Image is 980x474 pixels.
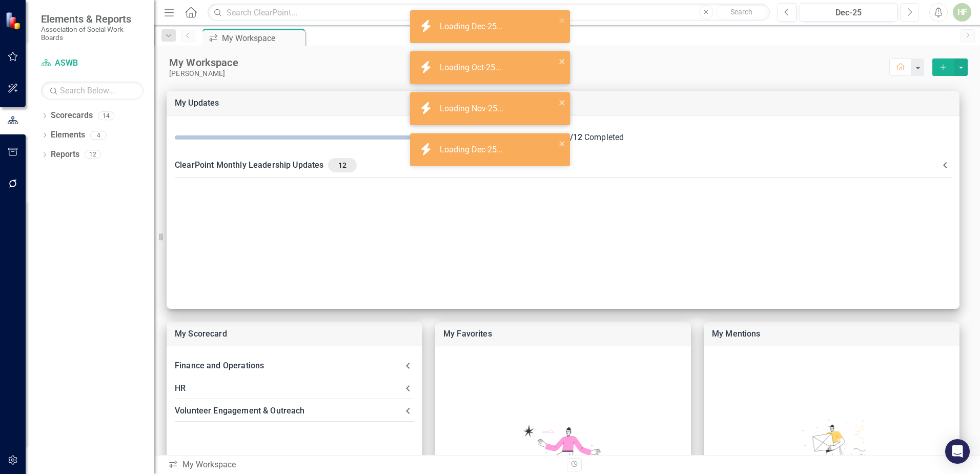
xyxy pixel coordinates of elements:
a: Elements [51,129,85,141]
input: Search Below... [41,82,144,100]
div: Finance and Operations [175,359,402,373]
button: Search [716,5,767,19]
div: Dec-25 [803,7,894,19]
div: Loading Dec-25... [440,144,505,156]
div: [PERSON_NAME] [169,69,889,78]
button: HF [953,3,971,22]
button: Dec-25 [800,3,897,22]
button: close [559,55,566,67]
a: My Favorites [443,329,492,339]
div: Volunteer Engagement & Outreach [167,400,422,422]
div: Completed [565,132,952,144]
div: My Workspace [169,56,889,69]
a: Scorecards [51,110,93,122]
div: 4 [90,131,107,140]
span: Elements & Reports [41,13,144,25]
div: ClearPoint Monthly Leadership Updates [175,158,939,172]
span: Search [730,8,752,16]
div: Open Intercom Messenger [945,439,970,464]
div: 0 / 12 [565,132,582,144]
div: Loading Nov-25... [440,103,506,115]
div: My Workspace [168,459,559,471]
div: Finance and Operations [167,354,422,377]
div: Volunteer Engagement & Outreach [175,404,402,418]
button: select merge strategy [932,58,954,76]
div: HR [167,377,422,400]
div: My Workspace [222,32,302,45]
button: select merge strategy [954,58,968,76]
div: ClearPoint Monthly Leadership Updates12 [167,152,959,179]
img: ClearPoint Strategy [5,11,23,29]
div: split button [932,58,968,76]
button: close [559,137,566,149]
div: Loading Oct-25... [440,62,504,74]
span: 12 [332,161,353,170]
a: Reports [51,149,79,161]
button: close [559,96,566,108]
small: Association of Social Work Boards [41,25,144,42]
a: My Updates [175,98,219,108]
input: Search ClearPoint... [208,4,770,22]
a: My Scorecard [175,329,227,339]
a: ASWB [41,57,144,69]
a: My Mentions [712,329,761,339]
div: HR [175,381,402,396]
div: 14 [98,111,114,120]
div: 12 [85,150,101,159]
